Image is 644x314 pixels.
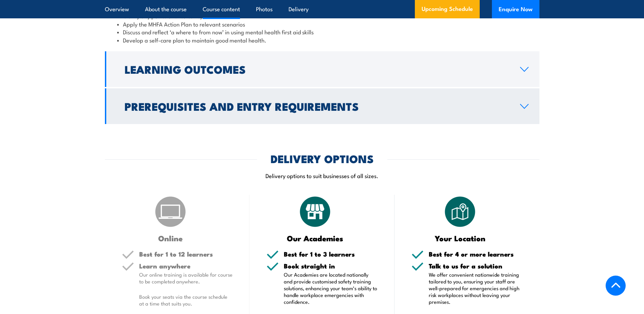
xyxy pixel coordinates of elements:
[122,234,219,242] h3: Online
[429,271,522,305] p: We offer convenient nationwide training tailored to you, ensuring your staff are well-prepared fo...
[105,172,539,179] p: Delivery options to suit businesses of all sizes.
[271,154,374,163] h2: DELIVERY OPTIONS
[117,20,527,28] li: Apply the MHFA Action Plan to relevant scenarios
[139,271,233,285] p: Our online training is available for course to be completed anywhere.
[105,88,539,124] a: Prerequisites and Entry Requirements
[266,234,364,242] h3: Our Academies
[125,64,509,74] h2: Learning Outcomes
[139,251,233,257] h5: Best for 1 to 12 learners
[125,101,509,111] h2: Prerequisites and Entry Requirements
[429,263,522,269] h5: Talk to us for a solution
[117,28,527,36] li: Discuss and reflect ‘a where to from now’ in using mental health first aid skills
[105,51,539,87] a: Learning Outcomes
[284,271,378,305] p: Our Academies are located nationally and provide customised safety training solutions, enhancing ...
[411,234,509,242] h3: Your Location
[429,251,522,257] h5: Best for 4 or more learners
[284,251,378,257] h5: Best for 1 to 3 learners
[117,36,527,44] li: Develop a self-care plan to maintain good mental health.
[139,293,233,307] p: Book your seats via the course schedule at a time that suits you.
[284,263,378,269] h5: Book straight in
[139,263,233,269] h5: Learn anywhere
